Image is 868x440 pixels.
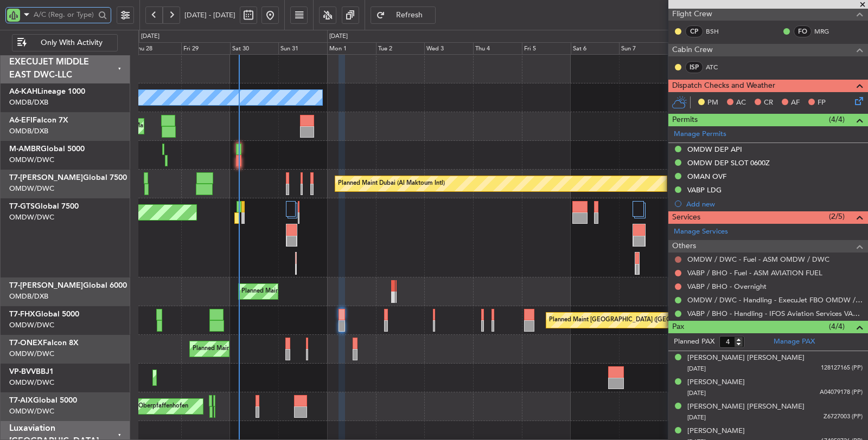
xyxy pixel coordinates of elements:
[34,7,95,23] input: A/C (Reg. or Type)
[549,312,720,328] div: Planned Maint [GEOGRAPHIC_DATA] ([GEOGRAPHIC_DATA])
[736,98,746,108] span: AC
[619,42,668,55] div: Sun 7
[9,310,35,318] span: T7-FHX
[672,8,712,21] span: Flight Crew
[338,176,445,192] div: Planned Maint Dubai (Al Maktoum Intl)
[241,283,423,300] div: Planned Maint [GEOGRAPHIC_DATA] ([GEOGRAPHIC_DATA] Intl)
[687,158,770,167] div: OMDW DEP SLOT 0600Z
[685,25,703,37] div: CP
[674,129,726,140] a: Manage Permits
[829,211,845,222] span: (2/5)
[327,42,376,55] div: Mon 1
[814,27,839,36] a: MRG
[184,10,235,20] span: [DATE] - [DATE]
[9,282,127,289] a: T7-[PERSON_NAME]Global 6000
[12,34,118,51] button: Only With Activity
[424,42,473,55] div: Wed 3
[674,337,714,347] label: Planned PAX
[156,370,263,386] div: Planned Maint Dubai (Al Maktoum Intl)
[9,368,36,376] span: VP-BVV
[686,199,863,209] div: Add new
[821,364,863,373] span: 128127165 (PP)
[687,309,863,318] a: VABP / BHO - Handling - IFOS Aviation Services VABP/BHP
[9,292,48,301] a: OMDB/DXB
[132,42,181,55] div: Thu 28
[9,282,83,289] span: T7-[PERSON_NAME]
[672,240,696,253] span: Others
[687,377,745,388] div: [PERSON_NAME]
[668,42,717,55] div: Mon 8
[687,295,863,305] a: OMDW / DWC - Handling - ExecuJet FBO OMDW / DWC
[687,185,722,195] div: VABP LDG
[9,88,85,95] a: A6-KAHLineage 1000
[687,389,706,397] span: [DATE]
[687,145,742,154] div: OMDW DEP API
[9,117,68,124] a: A6-EFIFalcon 7X
[774,337,815,347] a: Manage PAX
[687,402,805,412] div: [PERSON_NAME] [PERSON_NAME]
[791,98,800,108] span: AF
[371,7,436,24] button: Refresh
[687,365,706,373] span: [DATE]
[674,227,728,237] a: Manage Services
[707,98,718,108] span: PM
[764,98,773,108] span: CR
[9,320,54,330] a: OMDW/DWC
[278,42,327,55] div: Sun 31
[9,406,54,416] a: OMDW/DWC
[571,42,620,55] div: Sat 6
[387,11,432,19] span: Refresh
[824,412,863,422] span: Z6727003 (PP)
[9,397,77,404] a: T7-AIXGlobal 5000
[687,255,829,264] a: OMDW / DWC - Fuel - ASM OMDW / DWC
[9,174,127,182] a: T7-[PERSON_NAME]Global 7500
[473,42,522,55] div: Thu 4
[687,268,822,277] a: VABP / BHO - Fuel - ASM AVIATION FUEL
[687,413,706,422] span: [DATE]
[687,426,745,437] div: [PERSON_NAME]
[329,32,348,41] div: [DATE]
[9,212,54,222] a: OMDW/DWC
[230,42,279,55] div: Sat 30
[9,339,43,347] span: T7-ONEX
[685,61,703,73] div: ISP
[9,174,83,182] span: T7-[PERSON_NAME]
[376,42,425,55] div: Tue 2
[672,211,700,224] span: Services
[672,321,684,333] span: Pax
[9,155,54,165] a: OMDW/DWC
[9,349,54,359] a: OMDW/DWC
[829,114,845,125] span: (4/4)
[9,378,54,387] a: OMDW/DWC
[9,310,79,318] a: T7-FHXGlobal 5000
[818,98,826,108] span: FP
[181,42,230,55] div: Fri 29
[687,172,726,181] div: OMAN OVF
[672,114,698,126] span: Permits
[9,203,79,210] a: T7-GTSGlobal 7500
[9,88,37,95] span: A6-KAH
[706,62,730,72] a: ATC
[9,145,85,153] a: M-AMBRGlobal 5000
[193,341,299,357] div: Planned Maint Dubai (Al Maktoum Intl)
[9,184,54,193] a: OMDW/DWC
[829,321,845,332] span: (4/4)
[9,368,54,376] a: VP-BVVBBJ1
[9,98,48,107] a: OMDB/DXB
[522,42,571,55] div: Fri 5
[9,126,48,136] a: OMDB/DXB
[687,353,805,364] div: [PERSON_NAME] [PERSON_NAME]
[706,27,730,36] a: BSH
[9,339,79,347] a: T7-ONEXFalcon 8X
[672,44,713,56] span: Cabin Crew
[29,39,114,47] span: Only With Activity
[794,25,812,37] div: FO
[9,397,33,404] span: T7-AIX
[141,32,159,41] div: [DATE]
[9,203,35,210] span: T7-GTS
[9,117,33,124] span: A6-EFI
[9,145,41,153] span: M-AMBR
[687,282,767,291] a: VABP / BHO - Overnight
[672,80,775,92] span: Dispatch Checks and Weather
[820,388,863,397] span: A04079178 (PP)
